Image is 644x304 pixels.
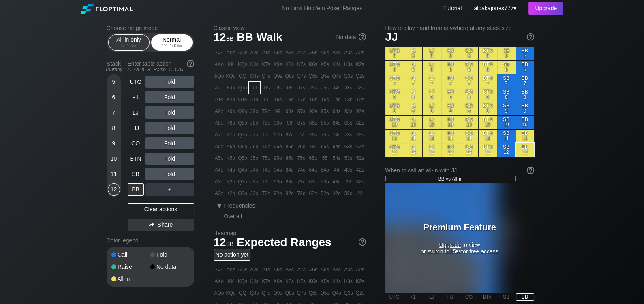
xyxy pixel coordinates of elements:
div: QTs [261,70,272,82]
div: Q4s [331,70,342,82]
div: 64o [308,164,319,176]
div: HJ [128,122,144,134]
div: CO 5 [460,47,478,60]
div: SB [128,168,144,180]
div: 86o [284,141,295,152]
div: ATo [214,94,225,105]
div: HJ 9 [441,102,460,115]
div: Enter table action [128,57,194,76]
div: +1 6 [404,61,422,74]
div: K7s [296,59,307,70]
div: Q8o [237,117,248,129]
div: J3o [249,176,260,187]
div: 84o [284,164,295,176]
div: Q2o [237,188,248,199]
div: A4o [214,164,225,176]
div: BB 11 [516,130,534,143]
div: 72o [296,188,307,199]
div: Q3s [343,70,354,82]
div: LJ 12 [423,143,441,157]
div: 93o [272,176,284,187]
div: +1 7 [404,74,422,88]
div: Fold [145,168,194,180]
div: QTo [237,94,248,105]
div: 32o [343,188,354,199]
div: Raise [111,264,150,270]
span: BB vs All-in [438,176,463,182]
img: help.32db89a4.svg [358,32,367,41]
div: +1 8 [404,88,422,102]
div: 99 [272,106,284,117]
div: HJ 6 [441,61,460,74]
div: 97s [296,106,307,117]
div: SB 11 [497,130,516,143]
div: J8o [249,117,260,129]
div: J8s [284,82,295,94]
div: Q5o [237,153,248,164]
div: +1 5 [404,47,422,60]
div: BB 10 [516,116,534,129]
div: HJ 5 [441,47,460,60]
div: No data [336,34,366,41]
div: 22 [355,188,366,199]
div: 95o [272,153,284,164]
div: Fold [145,122,194,134]
div: J5o [249,153,260,164]
a: Tutorial [443,5,462,11]
div: 93s [343,106,354,117]
div: 12 [108,183,120,196]
div: Q7s [296,70,307,82]
div: Share [128,219,194,231]
div: SB 7 [497,74,516,88]
img: help.32db89a4.svg [186,59,195,68]
div: J4o [249,164,260,176]
div: 44 [331,164,342,176]
div: AKo [214,59,225,70]
div: ATs [261,47,272,58]
div: BB 8 [516,88,534,102]
div: A=All-in R=Raise C=Call [128,67,194,72]
div: K3o [225,176,237,187]
span: bb [226,34,234,43]
div: 66 [308,141,319,152]
div: ▾ [472,4,518,13]
div: +1 12 [404,143,422,157]
div: CO [128,137,144,149]
div: K6s [308,59,319,70]
div: QJo [237,82,248,94]
div: 62o [308,188,319,199]
div: CO 7 [460,74,478,88]
div: T3o [261,176,272,187]
div: A3s [343,47,354,58]
div: A6s [308,47,319,58]
div: T5s [319,94,331,105]
div: UTG 7 [385,74,404,88]
div: K7o [225,129,237,140]
div: T8s [284,94,295,105]
div: T6s [308,94,319,105]
div: K2s [355,59,366,70]
div: Q6s [308,70,319,82]
div: 10 [108,153,120,165]
div: A8o [214,117,225,129]
div: HJ 12 [441,143,460,157]
div: 55 [319,153,331,164]
div: +1 [128,91,144,103]
div: LJ [128,106,144,119]
div: AA [214,47,225,58]
div: K9o [225,106,237,117]
div: SB 10 [497,116,516,129]
div: 85o [284,153,295,164]
div: KQo [225,70,237,82]
div: 96o [272,141,284,152]
div: T5o [261,153,272,164]
div: T3s [343,94,354,105]
div: 53o [319,176,331,187]
div: HJ 10 [441,116,460,129]
div: Fold [145,106,194,119]
div: BTN 8 [479,88,497,102]
div: 65o [308,153,319,164]
div: T6o [261,141,272,152]
div: A9o [214,106,225,117]
div: Fold [145,153,194,165]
